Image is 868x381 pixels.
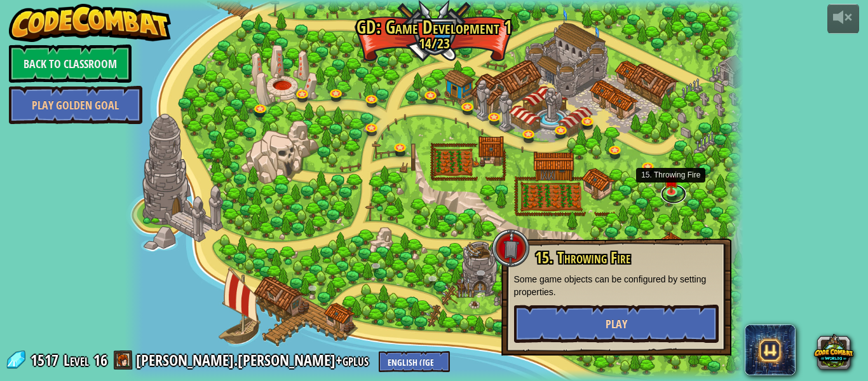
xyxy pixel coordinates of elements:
img: CodeCombat - Learn how to code by playing a game [9,4,172,42]
button: Adjust volume [827,4,859,34]
a: Play Golden Goal [9,86,142,124]
span: 15. Throwing Fire [535,247,630,268]
button: Play [514,305,719,343]
a: [PERSON_NAME].[PERSON_NAME]+gplus [136,350,372,370]
img: level-banner-unstarted.png [664,168,679,193]
p: Some game objects can be configured by setting properties. [514,273,719,298]
span: 1517 [31,350,62,370]
span: Level [64,350,89,371]
span: 16 [93,350,107,370]
span: Play [606,316,627,332]
a: Back to Classroom [9,45,132,83]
